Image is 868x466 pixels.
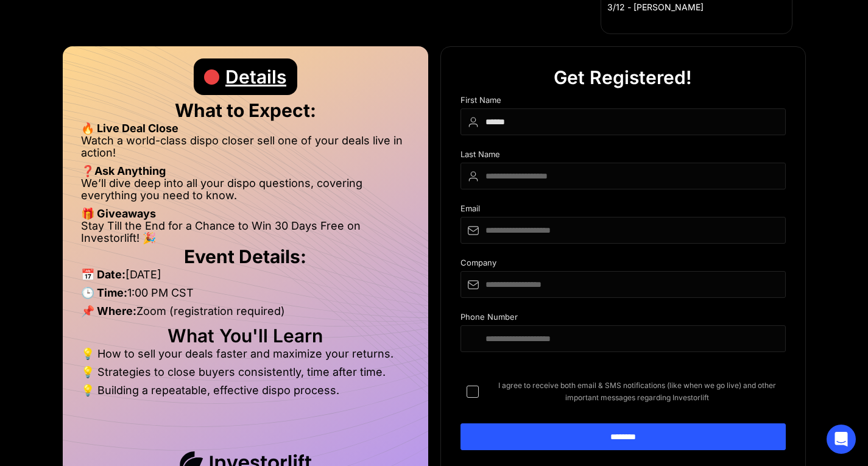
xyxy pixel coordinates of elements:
strong: 📌 Where: [81,305,136,317]
div: Details [225,58,286,95]
strong: 🕒 Time: [81,286,127,299]
div: Get Registered! [554,59,692,96]
h2: What You'll Learn [81,330,410,342]
li: Zoom (registration required) [81,305,410,323]
div: Open Intercom Messenger [827,425,856,454]
li: We’ll dive deep into all your dispo questions, covering everything you need to know. [81,177,410,208]
strong: 🎁 Giveaways [81,207,156,220]
strong: ❓Ask Anything [81,164,166,177]
div: Phone Number [460,312,786,325]
li: [DATE] [81,269,410,287]
li: 1:00 PM CST [81,287,410,305]
div: Company [460,258,786,271]
div: Last Name [460,150,786,163]
li: Stay Till the End for a Chance to Win 30 Days Free on Investorlift! 🎉 [81,220,410,244]
li: 💡 Strategies to close buyers consistently, time after time. [81,366,410,384]
strong: 📅 Date: [81,268,125,281]
div: Email [460,204,786,217]
strong: What to Expect: [175,99,316,121]
span: I agree to receive both email & SMS notifications (like when we go live) and other important mess... [489,380,786,404]
li: 💡 Building a repeatable, effective dispo process. [81,384,410,397]
div: First Name [460,96,786,108]
li: Watch a world-class dispo closer sell one of your deals live in action! [81,135,410,165]
li: 💡 How to sell your deals faster and maximize your returns. [81,348,410,366]
strong: 🔥 Live Deal Close [81,122,178,135]
strong: Event Details: [184,245,306,267]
